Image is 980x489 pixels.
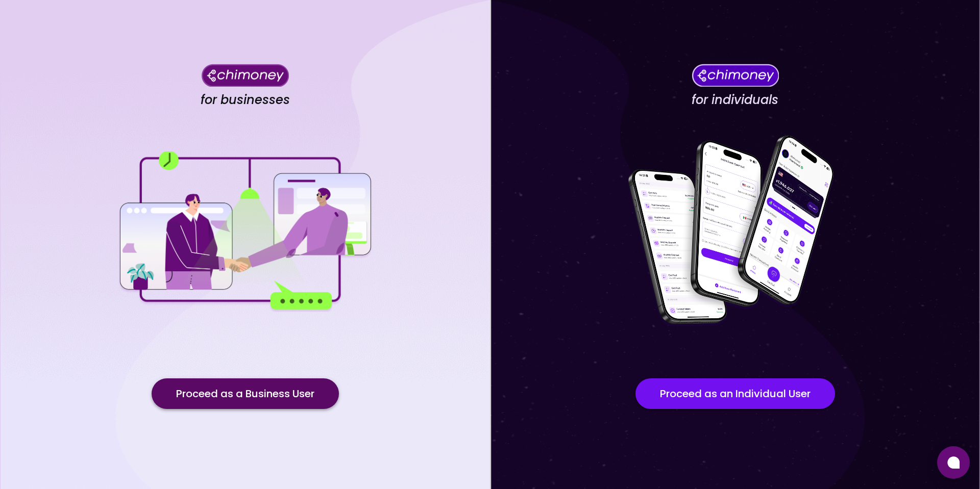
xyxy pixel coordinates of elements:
img: for businesses [117,151,373,312]
img: for individuals [607,130,863,333]
button: Open chat window [937,446,970,479]
img: Chimoney for businesses [202,64,289,87]
img: Chimoney for individuals [692,64,779,87]
button: Proceed as an Individual User [635,378,835,409]
h4: for individuals [692,92,778,108]
h4: for businesses [201,92,290,108]
button: Proceed as a Business User [152,378,339,409]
